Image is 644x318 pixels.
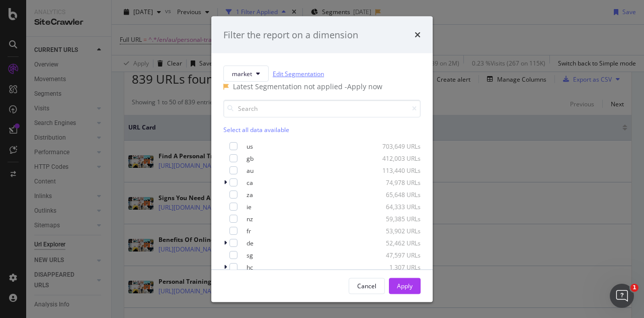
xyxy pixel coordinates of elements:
[345,82,382,92] div: - Apply now
[233,82,345,92] div: Latest Segmentation not applied
[371,190,421,199] div: 65,648 URLs
[247,263,253,271] div: hc
[371,226,421,235] div: 53,902 URLs
[371,250,421,259] div: 47,597 URLs
[371,202,421,211] div: 64,333 URLs
[232,69,252,78] span: market
[247,214,253,223] div: nz
[247,190,253,199] div: za
[273,68,324,79] a: Edit Segmentation
[389,278,421,294] button: Apply
[371,214,421,223] div: 59,385 URLs
[247,202,252,211] div: ie
[247,154,254,162] div: gb
[247,142,253,150] div: us
[247,166,254,174] div: au
[223,28,358,41] div: Filter the report on a dimension
[371,166,421,174] div: 113,440 URLs
[247,226,251,235] div: fr
[610,284,634,308] iframe: Intercom live chat
[357,281,376,290] div: Cancel
[247,178,253,186] div: ca
[247,238,254,247] div: de
[371,238,421,247] div: 52,462 URLs
[211,16,433,302] div: modal
[371,142,421,150] div: 703,649 URLs
[397,281,413,290] div: Apply
[371,178,421,186] div: 74,978 URLs
[349,278,385,294] button: Cancel
[371,154,421,162] div: 412,003 URLs
[223,66,269,82] button: market
[415,28,421,41] div: times
[223,125,421,134] div: Select all data available
[223,100,421,117] input: Search
[630,284,638,292] span: 1
[371,263,421,271] div: 1,307 URLs
[247,250,253,259] div: sg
